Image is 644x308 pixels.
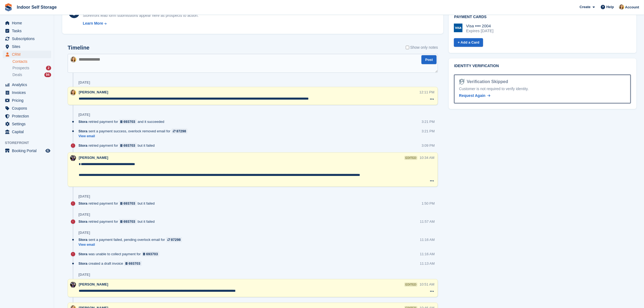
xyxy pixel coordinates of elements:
a: menu [3,147,51,155]
span: Analytics [12,81,44,89]
span: Booking Portal [12,147,44,155]
div: sent a payment success, overlock removed email for [78,129,190,134]
div: [DATE] [78,113,90,117]
a: menu [3,27,51,35]
span: Stora [78,219,87,224]
span: Stora [78,251,87,257]
span: Stora [78,119,87,124]
a: View email [78,134,190,139]
a: Deals 94 [12,72,51,78]
span: Coupons [12,104,44,112]
span: Stora [78,261,87,266]
img: stora-icon-8386f47178a22dfd0bd8f6a31ec36ba5ce8667c1dd55bd0f319d3a0aa187defe.svg [4,3,12,11]
div: 11:13 AM [420,261,435,266]
span: Create [580,4,590,10]
a: 693703 [142,251,159,257]
img: Sandra Pomeroy [70,155,76,161]
button: Post [421,55,437,64]
div: 3:09 PM [422,143,435,148]
div: retried payment for but it failed [78,143,157,148]
span: Settings [12,120,44,128]
a: menu [3,120,51,128]
span: Stora [78,201,87,206]
div: 693703 [128,261,140,266]
div: 11:57 AM [420,219,435,224]
div: 693703 [124,219,135,224]
div: 693703 [124,119,135,124]
a: menu [3,104,51,112]
div: 12:11 PM [420,90,435,95]
a: 693703 [124,261,142,266]
span: Home [12,19,44,27]
div: created a draft invoice [78,261,144,266]
div: [DATE] [78,231,90,235]
span: Storefront [5,140,54,146]
a: Preview store [45,148,51,154]
a: Request Again [459,93,490,99]
div: Verification Skipped [465,78,508,85]
a: + Add a Card [454,38,483,47]
a: Learn More [83,21,199,26]
div: 10:51 AM [420,282,434,287]
div: 87298 [176,129,186,134]
div: 3:21 PM [422,129,435,134]
a: menu [3,43,51,50]
div: Learn More [83,21,103,26]
span: [PERSON_NAME] [79,90,108,94]
span: [PERSON_NAME] [79,282,108,286]
div: [DATE] [78,80,90,85]
span: Help [606,4,614,10]
a: menu [3,128,51,136]
div: 693703 [124,201,135,206]
div: 3:21 PM [422,119,435,124]
div: Customer is not required to verify identity. [459,86,626,92]
a: 693703 [119,143,137,148]
div: [DATE] [78,212,90,217]
label: Show only notes [406,45,438,50]
div: 11:16 AM [420,237,435,242]
div: Storefront lead form submissions appear here as prospects to action. [83,13,199,18]
a: menu [3,35,51,42]
span: Stora [78,129,87,134]
img: Identity Verification Ready [459,79,464,85]
div: 87298 [171,237,181,242]
h2: Identity verification [454,64,631,68]
a: Indoor Self Storage [15,3,59,12]
div: 693703 [146,251,158,257]
span: Prospects [12,65,29,71]
span: Request Again [459,93,486,98]
a: menu [3,81,51,89]
span: Account [625,5,639,10]
a: 87298 [171,129,187,134]
a: 693703 [119,119,137,124]
a: menu [3,89,51,96]
a: Contacts [12,59,51,64]
a: 693703 [119,219,137,224]
a: View email [78,243,185,247]
h2: Timeline [68,45,90,51]
a: menu [3,19,51,27]
div: Visa •••• 2004 [466,24,493,28]
div: was unable to collect payment for [78,251,162,257]
div: retried payment for but it failed [78,219,157,224]
span: Deals [12,72,22,77]
div: [DATE] [78,194,90,199]
span: Stora [78,237,87,242]
div: edited [404,283,417,287]
span: Capital [12,128,44,136]
div: retried payment for but it failed [78,201,157,206]
span: Invoices [12,89,44,96]
a: Prospects 2 [12,65,51,71]
div: 10:34 AM [420,155,434,160]
div: [DATE] [78,273,90,277]
img: Visa Logo [454,24,463,32]
div: Expires [DATE] [466,28,493,33]
div: 2 [46,66,51,70]
a: menu [3,97,51,104]
span: Tasks [12,27,44,35]
img: Emma Higgins [619,4,624,10]
a: 87298 [166,237,182,242]
div: 693703 [124,143,135,148]
span: Sites [12,43,44,50]
div: 1:50 PM [422,201,435,206]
